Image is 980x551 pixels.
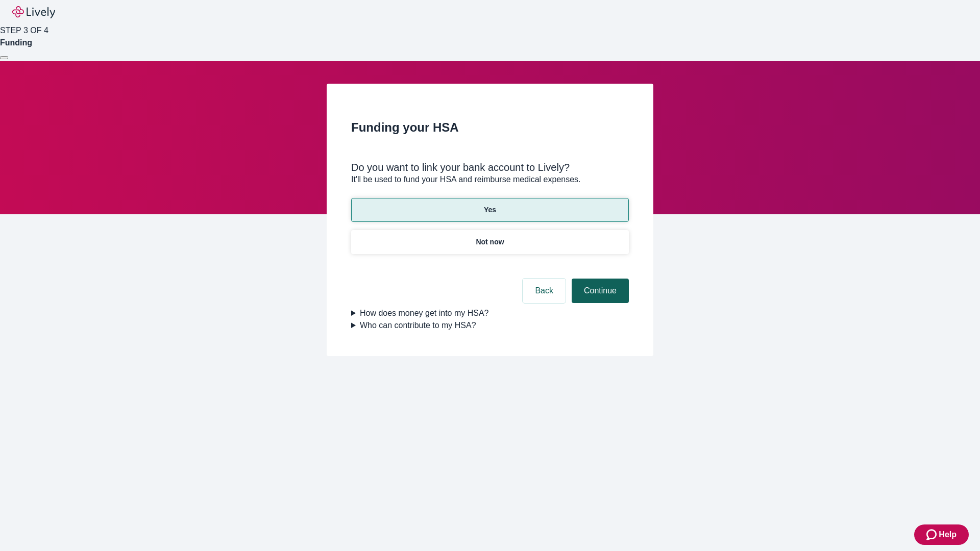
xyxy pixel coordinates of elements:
[351,307,629,319] summary: How does money get into my HSA?
[484,205,496,215] p: Yes
[351,161,629,173] div: Do you want to link your bank account to Lively?
[12,6,55,18] img: Lively
[523,279,566,303] button: Back
[914,524,969,545] button: Zendesk support iconHelp
[572,279,629,303] button: Continue
[351,230,629,254] button: Not now
[926,529,939,541] svg: Zendesk support icon
[351,198,629,222] button: Yes
[476,237,504,247] p: Not now
[939,529,957,541] span: Help
[351,319,629,332] summary: Who can contribute to my HSA?
[351,118,629,137] h2: Funding your HSA
[351,173,629,186] p: It'll be used to fund your HSA and reimburse medical expenses.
